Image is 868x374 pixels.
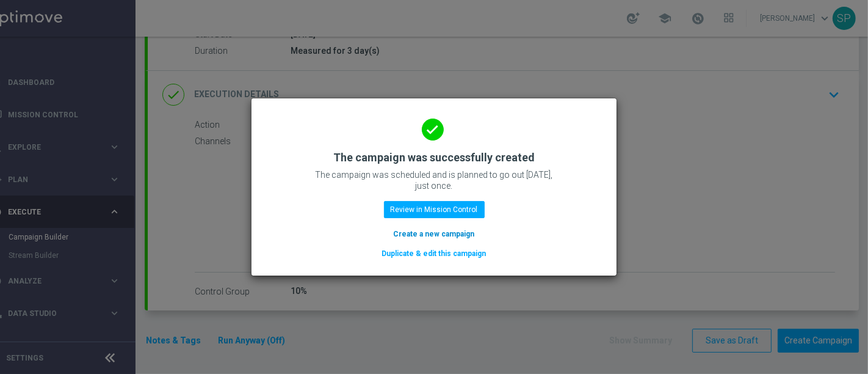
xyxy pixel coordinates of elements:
h2: The campaign was successfully created [333,150,535,165]
button: Review in Mission Control [384,201,485,218]
button: Duplicate & edit this campaign [381,247,488,260]
i: done [422,119,444,141]
button: Create a new campaign [392,227,476,241]
p: The campaign was scheduled and is planned to go out [DATE], just once. [312,169,556,191]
